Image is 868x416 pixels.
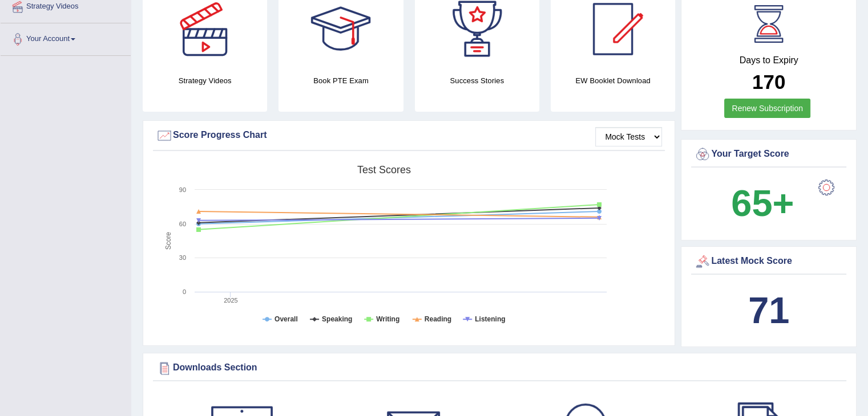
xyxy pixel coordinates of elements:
[694,253,843,270] div: Latest Mock Score
[551,75,675,87] h4: EW Booklet Download
[724,99,810,118] a: Renew Subscription
[357,164,411,176] tspan: Test scores
[143,75,267,87] h4: Strategy Videos
[415,75,539,87] h4: Success Stories
[731,182,794,224] b: 65+
[156,360,843,377] div: Downloads Section
[694,146,843,163] div: Your Target Score
[1,23,131,52] a: Your Account
[179,221,186,227] text: 60
[164,232,172,250] tspan: Score
[179,254,186,261] text: 30
[752,71,785,93] b: 170
[425,315,451,323] tspan: Reading
[322,315,352,323] tspan: Speaking
[183,288,186,295] text: 0
[274,315,298,323] tspan: Overall
[748,289,789,331] b: 71
[156,127,662,144] div: Score Progress Chart
[224,297,237,304] text: 2025
[475,315,505,323] tspan: Listening
[376,315,399,323] tspan: Writing
[278,75,403,87] h4: Book PTE Exam
[694,55,843,66] h4: Days to Expiry
[179,186,186,193] text: 90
